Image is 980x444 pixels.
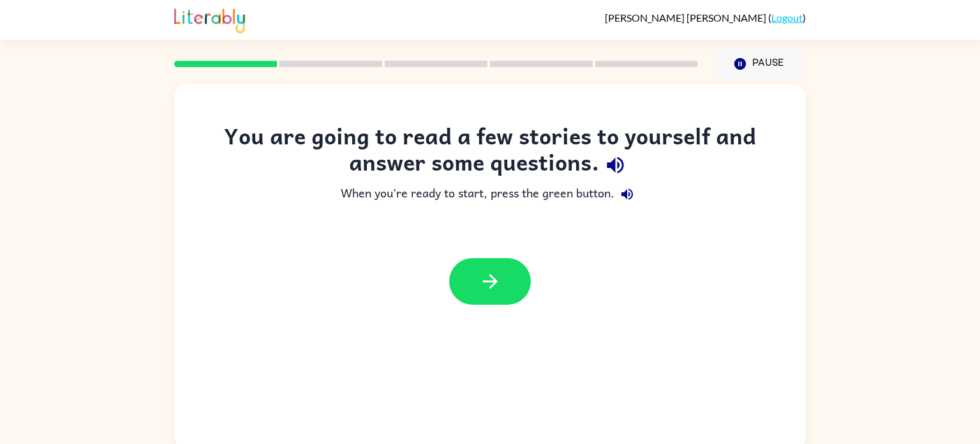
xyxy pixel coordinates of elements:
[200,123,780,181] div: You are going to read a few stories to yourself and answer some questions.
[174,5,245,33] img: Literably
[771,11,803,24] a: Logout
[200,181,780,207] div: When you're ready to start, press the green button.
[605,11,768,24] span: [PERSON_NAME] [PERSON_NAME]
[713,49,806,79] button: Pause
[605,11,806,24] div: ( )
